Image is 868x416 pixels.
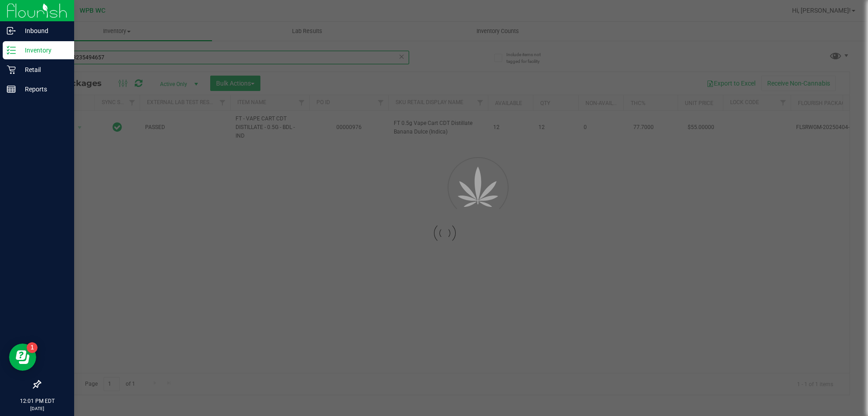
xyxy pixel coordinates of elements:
p: Inventory [16,45,70,56]
inline-svg: Retail [7,65,16,74]
p: Retail [16,64,70,75]
inline-svg: Inbound [7,26,16,35]
iframe: Resource center [9,344,36,371]
iframe: Resource center unread badge [27,342,38,353]
p: [DATE] [4,405,70,412]
inline-svg: Reports [7,85,16,94]
p: Reports [16,84,70,95]
inline-svg: Inventory [7,46,16,55]
p: Inbound [16,25,70,36]
p: 12:01 PM EDT [4,397,70,405]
